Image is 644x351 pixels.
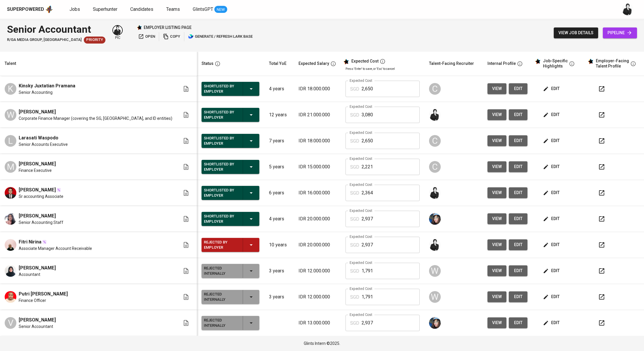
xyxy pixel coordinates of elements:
button: view [487,161,506,172]
p: IDR 18.000.000 [298,85,336,92]
p: SGD [350,190,359,197]
p: IDR 16.000.000 [298,189,336,196]
span: Larasati Waspodo [19,134,58,141]
button: edit [509,213,527,224]
button: edit [542,265,562,276]
span: edit [513,241,523,248]
a: edit [509,135,527,146]
div: Shortlisted by Employer [204,160,238,173]
p: 6 years [269,189,289,196]
span: view [492,241,502,248]
p: SGD [350,138,359,145]
button: edit [509,317,527,328]
a: edit [509,187,527,198]
div: Expected Salary [298,60,329,67]
span: open [138,33,155,40]
p: IDR 18.000.000 [298,137,336,144]
span: pipeline [607,29,632,37]
button: copy [162,32,182,41]
button: view [487,213,506,224]
button: view [487,265,506,276]
span: edit [513,137,523,144]
span: view [492,267,502,274]
p: 12 years [269,111,289,118]
span: view [492,189,502,196]
p: IDR 20.000.000 [298,241,336,248]
span: edit [513,215,523,222]
img: Fitri Nirina [5,239,16,251]
span: edit [513,267,523,274]
img: Putri Febri Yandita [5,291,16,303]
span: Senior Accounting Staff [19,219,63,225]
p: SGD [350,294,359,301]
div: Employer-Facing Talent Profile [596,58,629,69]
div: Internal Profile [487,60,516,67]
button: view [487,317,506,328]
p: IDR 13.000.000 [298,319,336,326]
p: Press 'Enter' to save, or 'Esc' to cancel [346,67,419,71]
div: Shortlisted by Employer [204,108,238,121]
button: view [487,187,506,198]
p: IDR 20.000.000 [298,215,336,222]
p: SGD [350,112,359,119]
button: edit [509,109,527,120]
span: Candidates [130,6,153,12]
p: IDR 12.000.000 [298,293,336,300]
span: Senior Accountant [19,324,53,329]
p: IDR 15.000.000 [298,163,336,170]
p: SGD [350,242,359,249]
div: Rejected by Employer [204,238,238,251]
div: W [429,291,441,303]
span: edit [544,267,560,274]
div: Shortlisted by Employer [204,212,238,225]
a: edit [509,265,527,276]
img: Glints Star [137,25,142,30]
span: [PERSON_NAME] [19,212,56,219]
button: edit [542,161,562,172]
button: edit [542,83,562,94]
span: Accountant [19,272,40,277]
button: view [487,291,506,302]
span: [PERSON_NAME] [19,108,56,115]
div: Rejected Internally [204,264,238,277]
p: SGD [350,86,359,93]
span: Sr accounting Associate [19,193,63,199]
span: edit [513,293,523,300]
div: C [429,135,441,147]
a: open [137,32,157,41]
div: L [5,135,16,147]
div: Job-Specific Highlights [543,58,568,69]
span: Corporate Finance Manager (covering the SG, [GEOGRAPHIC_DATA], and ID entities) [19,115,172,121]
span: view [492,137,502,144]
div: Shortlisted by Employer [204,186,238,199]
span: edit [513,111,523,118]
button: view job details [554,27,598,38]
span: edit [513,319,523,326]
span: Associate Manager Account Receivable [19,245,92,251]
span: NEW [214,7,227,13]
a: pipeline [603,27,637,38]
span: view [492,111,502,118]
div: Total YoE [269,60,287,67]
img: glints_star.svg [535,58,541,64]
span: view [492,293,502,300]
button: edit [542,317,562,328]
span: Priority [84,37,105,43]
button: edit [542,213,562,224]
span: edit [544,215,560,222]
button: view [487,135,506,146]
p: 3 years [269,293,289,300]
button: edit [509,239,527,250]
a: edit [509,291,527,302]
div: Rejected Internally [204,291,238,303]
p: 3 years [269,267,289,274]
span: Finance Officer [19,298,46,303]
div: Rejected Internally [204,317,238,329]
span: Superhunter [93,6,117,12]
span: view [492,215,502,222]
span: view [492,319,502,326]
button: edit [542,239,562,250]
button: edit [542,135,562,146]
span: Fitri Nirina [19,238,41,245]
